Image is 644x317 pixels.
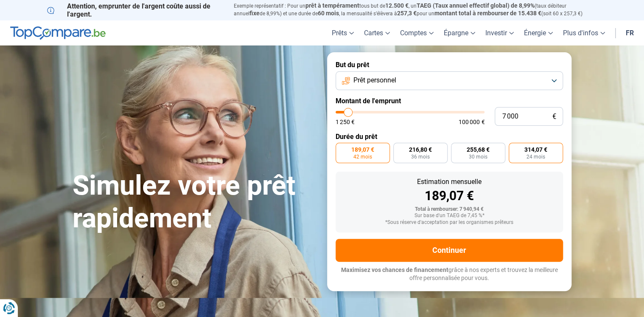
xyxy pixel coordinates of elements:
[417,2,535,9] span: TAEG (Taux annuel effectif global) de 8,99%
[524,147,547,153] span: 314,07 €
[336,119,355,125] span: 1 250 €
[351,147,374,153] span: 189,07 €
[621,20,639,45] a: fr
[342,207,556,212] div: Total à rembourser: 7 940,94 €
[336,61,563,69] label: But du prêt
[336,71,563,90] button: Prêt personnel
[234,2,597,17] p: Exemple représentatif : Pour un tous but de , un (taux débiteur annuel de 8,99%) et une durée de ...
[434,10,541,17] span: montant total à rembourser de 15.438 €
[336,266,563,283] p: grâce à nos experts et trouvez la meilleure offre personnalisée pour vous.
[342,178,556,185] div: Estimation mensuelle
[336,239,563,262] button: Continuer
[73,170,317,235] h1: Simulez votre prêt rapidement
[10,26,106,40] img: TopCompare
[327,20,359,45] a: Prêts
[395,20,439,45] a: Comptes
[359,20,395,45] a: Cartes
[341,266,448,273] span: Maximisez vos chances de financement
[342,213,556,219] div: Sur base d'un TAEG de 7,45 %*
[397,10,417,17] span: 257,3 €
[519,20,558,45] a: Énergie
[411,154,430,159] span: 36 mois
[552,113,556,120] span: €
[409,147,432,153] span: 216,80 €
[336,133,563,141] label: Durée du prêt
[353,154,372,159] span: 42 mois
[249,10,260,17] span: fixe
[526,154,545,159] span: 24 mois
[459,119,484,125] span: 100 000 €
[480,20,519,45] a: Investir
[342,220,556,226] div: *Sous réserve d'acceptation par les organismes prêteurs
[469,154,487,159] span: 30 mois
[353,76,396,85] span: Prêt personnel
[342,190,556,202] div: 189,07 €
[385,2,409,9] span: 12.500 €
[467,147,490,153] span: 255,68 €
[305,2,359,9] span: prêt à tempérament
[439,20,480,45] a: Épargne
[318,10,339,17] span: 60 mois
[558,20,610,45] a: Plus d'infos
[47,2,224,18] p: Attention, emprunter de l'argent coûte aussi de l'argent.
[336,97,563,105] label: Montant de l'emprunt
